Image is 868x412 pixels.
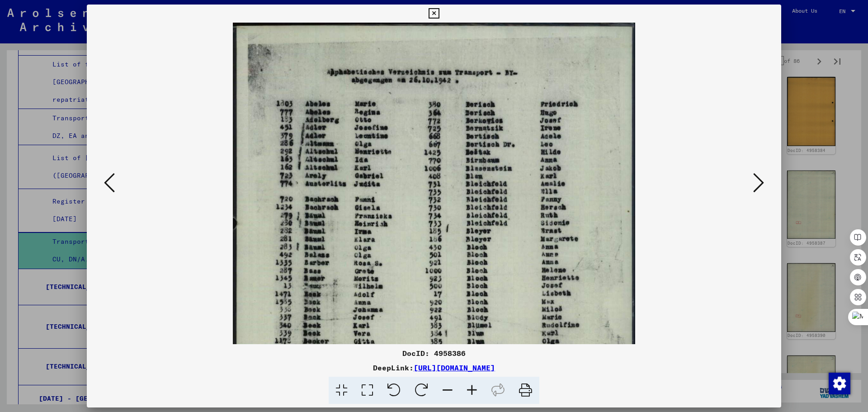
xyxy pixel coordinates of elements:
[828,372,850,394] div: Change consent
[87,362,781,373] div: DeepLink:
[414,363,495,372] a: [URL][DOMAIN_NAME]
[87,348,781,359] div: DocID: 4958386
[829,373,850,394] img: Change consent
